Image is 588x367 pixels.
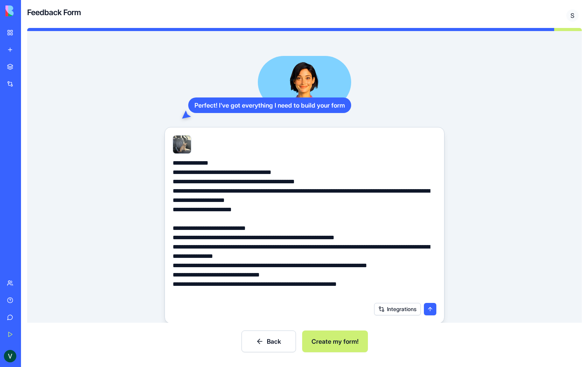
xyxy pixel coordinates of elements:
[374,303,421,315] button: Integrations
[27,7,81,18] h4: Feedback Form
[302,330,368,352] button: Create my form!
[4,350,16,362] img: ACg8ocIUuZBPiWDsSkWw-8pLdJYSabRYQuP1_aSK8k5agNkGBk_8=s96-c
[5,5,54,16] img: logo
[188,97,351,113] div: Perfect! I've got everything I need to build your form
[241,330,296,352] button: Back
[566,9,579,22] span: S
